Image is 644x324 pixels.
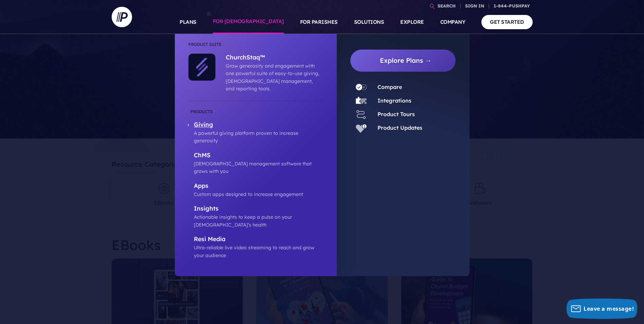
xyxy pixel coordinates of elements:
p: Custom apps designed to increase engagement [194,191,323,198]
a: Product Updates - Icon [350,123,372,133]
a: FOR [DEMOGRAPHIC_DATA] [213,10,284,34]
img: Integrations - Icon [356,95,367,106]
a: Compare - Icon [350,82,372,93]
img: Product Updates - Icon [356,123,367,133]
a: Apps Custom apps designed to increase engagement [188,182,323,198]
a: FOR PARISHES [300,10,338,34]
a: GET STARTED [481,15,533,29]
a: Product Tours - Icon [350,109,372,120]
a: COMPANY [440,10,465,34]
a: Product Tours [378,111,415,118]
button: Leave a message! [567,299,637,319]
a: Integrations [378,97,411,104]
a: Giving A powerful giving platform proven to increase generosity [188,108,323,145]
img: ChurchStaq™ - Icon [188,54,216,81]
img: Product Tours - Icon [356,109,367,120]
p: A powerful giving platform proven to increase generosity [194,129,323,145]
p: Apps [194,182,323,191]
a: ChurchStaq™ Grow generosity and engagement with one powerful suite of easy-to-use giving, [DEMOGR... [216,54,320,93]
p: Ultra-reliable live video streaming to reach and grow your audience [194,244,323,259]
p: Grow generosity and engagement with one powerful suite of easy-to-use giving, [DEMOGRAPHIC_DATA] ... [226,62,320,93]
a: Product Updates [378,124,422,131]
a: PLANS [180,10,197,34]
p: Resi Media [194,235,323,244]
p: [DEMOGRAPHIC_DATA] management software that grows with you [194,160,323,175]
a: Resi Media Ultra-reliable live video streaming to reach and grow your audience [188,235,323,259]
a: Explore Plans → [356,50,456,72]
p: Insights [194,205,323,213]
p: ChurchStaq™ [226,54,320,62]
a: ChMS [DEMOGRAPHIC_DATA] management software that grows with you [188,151,323,175]
img: Compare - Icon [356,82,367,93]
a: EXPLORE [400,10,424,34]
li: Product Suite [188,41,323,54]
a: Integrations - Icon [350,95,372,106]
p: Giving [194,121,323,129]
a: Compare [378,84,402,90]
span: Leave a message! [584,305,634,312]
a: SOLUTIONS [354,10,384,34]
a: Insights Actionable insights to keep a pulse on your [DEMOGRAPHIC_DATA]’s health [188,205,323,229]
p: ChMS [194,151,323,160]
p: Actionable insights to keep a pulse on your [DEMOGRAPHIC_DATA]’s health [194,213,323,229]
